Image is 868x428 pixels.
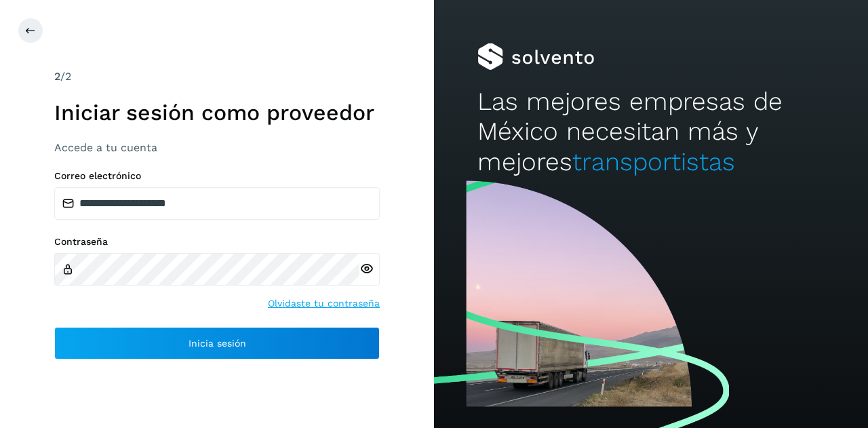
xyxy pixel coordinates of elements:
[54,70,60,83] span: 2
[54,236,380,248] label: Contraseña
[54,170,380,182] label: Correo electrónico
[572,147,735,176] span: transportistas
[54,327,380,359] button: Inicia sesión
[189,338,246,348] span: Inicia sesión
[268,296,380,311] a: Olvidaste tu contraseña
[54,141,380,154] h3: Accede a tu cuenta
[477,87,825,177] h2: Las mejores empresas de México necesitan más y mejores
[54,69,380,85] div: /2
[54,100,380,125] h1: Iniciar sesión como proveedor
